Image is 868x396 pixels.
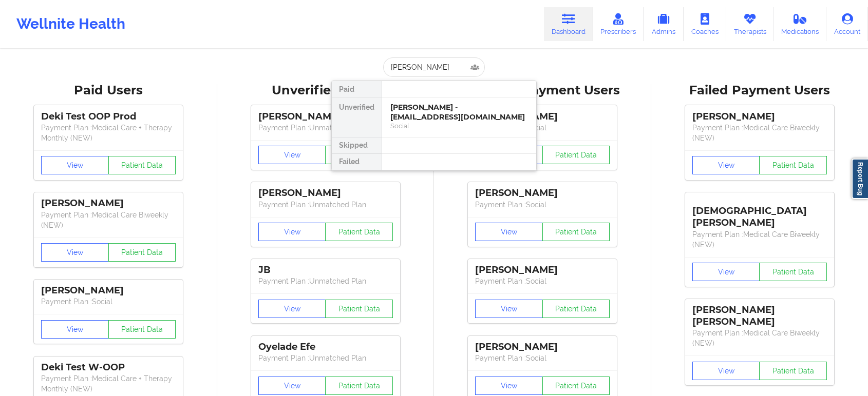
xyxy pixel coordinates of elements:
[542,300,610,318] button: Patient Data
[826,7,868,41] a: Account
[41,362,176,373] div: Deki Test W-OOP
[332,154,382,170] div: Failed
[475,276,610,286] p: Payment Plan : Social
[774,7,827,41] a: Medications
[644,7,684,41] a: Admins
[475,223,543,241] button: View
[258,187,393,199] div: [PERSON_NAME]
[108,156,176,174] button: Patient Data
[332,137,382,154] div: Skipped
[332,81,382,97] div: Paid
[759,362,827,380] button: Patient Data
[692,156,760,174] button: View
[325,377,393,395] button: Patient Data
[692,328,827,348] p: Payment Plan : Medical Care Biweekly (NEW)
[258,341,393,353] div: Oyelade Efe
[108,243,176,262] button: Patient Data
[258,123,393,133] p: Payment Plan : Unmatched Plan
[852,159,868,199] a: Report Bug
[475,187,610,199] div: [PERSON_NAME]
[475,264,610,276] div: [PERSON_NAME]
[475,123,610,133] p: Payment Plan : Social
[692,123,827,143] p: Payment Plan : Medical Care Biweekly (NEW)
[258,223,326,241] button: View
[41,210,176,230] p: Payment Plan : Medical Care Biweekly (NEW)
[41,296,176,307] p: Payment Plan : Social
[108,320,176,339] button: Patient Data
[759,263,827,281] button: Patient Data
[475,200,610,210] p: Payment Plan : Social
[41,285,176,296] div: [PERSON_NAME]
[759,156,827,174] button: Patient Data
[441,83,644,98] div: Skipped Payment Users
[475,341,610,353] div: [PERSON_NAME]
[41,197,176,209] div: [PERSON_NAME]
[41,373,176,394] p: Payment Plan : Medical Care + Therapy Monthly (NEW)
[258,300,326,318] button: View
[593,7,644,41] a: Prescribers
[475,300,543,318] button: View
[692,304,827,328] div: [PERSON_NAME] [PERSON_NAME]
[390,103,528,122] div: [PERSON_NAME] - [EMAIL_ADDRESS][DOMAIN_NAME]
[41,156,109,174] button: View
[544,7,593,41] a: Dashboard
[658,83,861,98] div: Failed Payment Users
[475,377,543,395] button: View
[41,320,109,339] button: View
[258,200,393,210] p: Payment Plan : Unmatched Plan
[258,146,326,164] button: View
[692,197,827,229] div: [DEMOGRAPHIC_DATA][PERSON_NAME]
[258,353,393,363] p: Payment Plan : Unmatched Plan
[41,111,176,123] div: Deki Test OOP Prod
[325,300,393,318] button: Patient Data
[258,264,393,276] div: JB
[390,122,528,130] div: Social
[692,111,827,123] div: [PERSON_NAME]
[325,146,393,164] button: Patient Data
[542,146,610,164] button: Patient Data
[332,97,382,137] div: Unverified
[41,123,176,143] p: Payment Plan : Medical Care + Therapy Monthly (NEW)
[41,243,109,262] button: View
[692,229,827,250] p: Payment Plan : Medical Care Biweekly (NEW)
[542,223,610,241] button: Patient Data
[258,111,393,123] div: [PERSON_NAME]
[726,7,774,41] a: Therapists
[692,362,760,380] button: View
[475,111,610,123] div: [PERSON_NAME]
[325,223,393,241] button: Patient Data
[692,263,760,281] button: View
[258,276,393,286] p: Payment Plan : Unmatched Plan
[258,377,326,395] button: View
[475,353,610,363] p: Payment Plan : Social
[684,7,726,41] a: Coaches
[7,83,210,98] div: Paid Users
[542,377,610,395] button: Patient Data
[224,83,427,98] div: Unverified Users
